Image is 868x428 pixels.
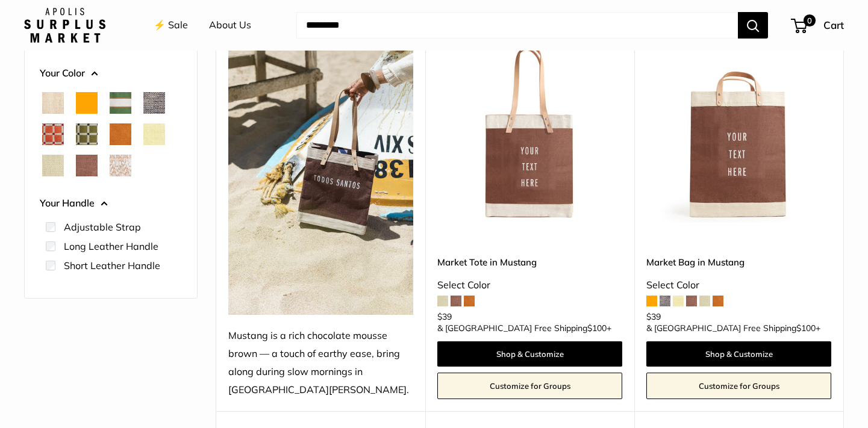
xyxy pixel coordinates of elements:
a: Customize for Groups [646,373,831,399]
button: Cognac [110,123,131,145]
span: $39 [437,311,452,322]
div: Select Color [437,276,622,294]
button: Daisy [143,123,165,145]
a: About Us [209,16,251,34]
a: Market Tote in Mustang [437,255,622,269]
label: Adjustable Strap [64,220,141,234]
span: & [GEOGRAPHIC_DATA] Free Shipping + [646,324,820,332]
img: Market Bag in Mustang [646,38,831,223]
a: ⚡️ Sale [154,16,188,34]
button: Your Handle [40,194,182,212]
img: Market Tote in Mustang [437,38,622,223]
a: Market Tote in MustangMarket Tote in Mustang [437,38,622,223]
a: Shop & Customize [437,341,622,367]
a: Customize for Groups [437,373,622,399]
img: Mustang is a rich chocolate mousse brown — a touch of earthy ease, bring along during slow mornin... [228,38,413,315]
img: Apolis: Surplus Market [24,8,105,43]
button: Mint Sorbet [42,155,64,176]
label: Long Leather Handle [64,239,158,253]
span: $100 [587,323,607,333]
div: Mustang is a rich chocolate mousse brown — a touch of earthy ease, bring along during slow mornin... [228,327,413,399]
span: 0 [804,14,816,26]
input: Search... [296,12,738,39]
button: Court Green [110,92,131,114]
a: 0 Cart [792,16,844,35]
span: & [GEOGRAPHIC_DATA] Free Shipping + [437,324,611,332]
span: $100 [796,323,816,333]
button: Your Color [40,64,182,82]
label: Short Leather Handle [64,258,160,273]
button: Orange [76,92,98,114]
a: Market Bag in Mustang [646,255,831,269]
button: Natural [42,92,64,114]
button: White Porcelain [110,155,131,176]
span: Cart [823,19,844,31]
button: Chenille Window Sage [76,123,98,145]
div: Select Color [646,276,831,294]
button: Chambray [143,92,165,114]
button: Chenille Window Brick [42,123,64,145]
button: Mustang [76,155,98,176]
span: $39 [646,311,661,322]
button: Search [738,12,768,39]
a: Market Bag in MustangMarket Bag in Mustang [646,38,831,223]
a: Shop & Customize [646,341,831,367]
